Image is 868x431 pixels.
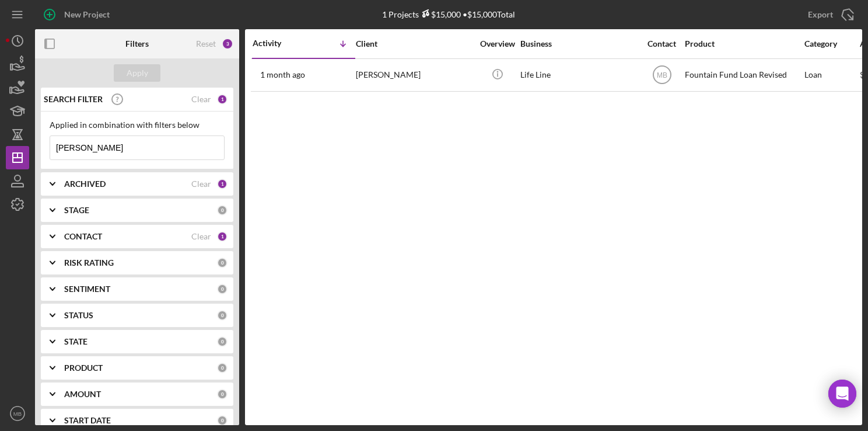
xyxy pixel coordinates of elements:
div: 0 [217,205,228,215]
div: Overview [475,39,519,48]
div: 1 [217,179,228,189]
b: AMOUNT [64,390,101,399]
div: Clear [191,95,211,104]
div: Reset [196,39,216,48]
b: STATUS [64,311,93,320]
div: Category [804,39,859,48]
div: Clear [191,232,211,241]
button: MB [6,402,29,425]
div: [PERSON_NAME] [356,60,473,91]
div: Fountain Fund Loan Revised [685,60,801,91]
div: 1 [217,94,228,105]
div: 0 [217,363,228,373]
div: 0 [217,258,228,268]
div: Activity [253,39,304,48]
div: Clear [191,179,211,189]
button: New Project [35,3,121,26]
div: 0 [217,336,228,347]
div: Contact [640,39,684,48]
div: 0 [217,389,228,399]
b: PRODUCT [64,363,103,373]
b: SEARCH FILTER [44,95,103,104]
div: Open Intercom Messenger [828,380,856,408]
b: SENTIMENT [64,284,110,294]
div: Client [356,39,473,48]
div: Business [520,39,637,48]
div: Life Line [520,60,637,91]
b: STATE [64,337,87,346]
div: Loan [804,60,859,91]
button: Apply [114,64,160,82]
div: 1 Projects • $15,000 Total [382,9,515,19]
div: Product [685,39,801,48]
button: Export [796,3,862,26]
b: START DATE [64,416,111,425]
text: MB [13,411,22,417]
div: Apply [127,64,148,82]
div: 0 [217,310,228,321]
div: Export [808,3,833,26]
time: 2025-07-23 17:49 [260,70,305,79]
div: 3 [222,38,233,50]
div: 0 [217,415,228,426]
b: ARCHIVED [64,179,106,189]
div: $15,000 [419,9,461,19]
div: 0 [217,284,228,294]
div: Applied in combination with filters below [50,120,225,130]
b: RISK RATING [64,258,114,267]
b: Filters [125,39,149,48]
b: STAGE [64,206,89,215]
text: MB [657,71,667,79]
b: CONTACT [64,232,102,241]
div: 1 [217,231,228,242]
div: New Project [64,3,110,26]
